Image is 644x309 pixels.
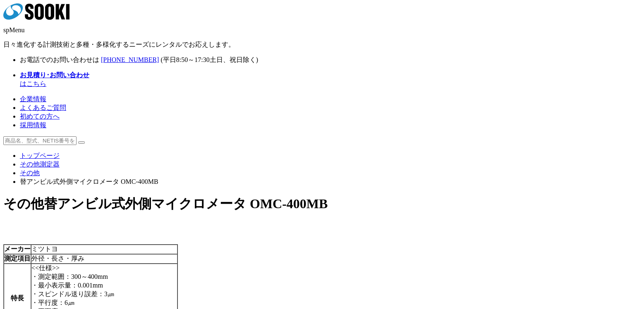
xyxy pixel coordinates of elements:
strong: お見積り･お問い合わせ [20,71,89,78]
li: 替アンビル式外側マイクロメータ OMC-400MB [20,178,641,186]
span: はこちら [20,71,89,87]
p: 日々進化する計測技術と多種・多様化するニーズにレンタルでお応えします。 [3,40,641,49]
span: 替アンビル式外側マイクロメータ OMC-400MB [44,196,328,211]
input: 商品名、型式、NETIS番号を入力してください [3,136,77,145]
a: その他測定器 [20,161,60,168]
a: 企業情報 [20,95,46,102]
span: spMenu [3,26,25,33]
a: 採用情報 [20,121,46,128]
td: ミツトヨ [31,245,177,254]
span: お電話でのお問い合わせは [20,56,99,63]
a: その他 [20,169,40,176]
a: よくあるご質問 [20,104,66,111]
a: [PHONE_NUMBER] [101,56,159,63]
a: トップページ [20,152,60,159]
a: お見積り･お問い合わせはこちら [20,71,89,87]
span: 8:50 [176,56,188,63]
span: その他 [3,196,44,211]
a: 初めての方へ [20,113,60,120]
td: 外径・長さ・厚み [31,254,177,264]
th: メーカー [4,245,31,254]
span: 17:30 [194,56,209,63]
span: (平日 ～ 土日、祝日除く) [160,56,258,63]
th: 測定項目 [4,254,31,264]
